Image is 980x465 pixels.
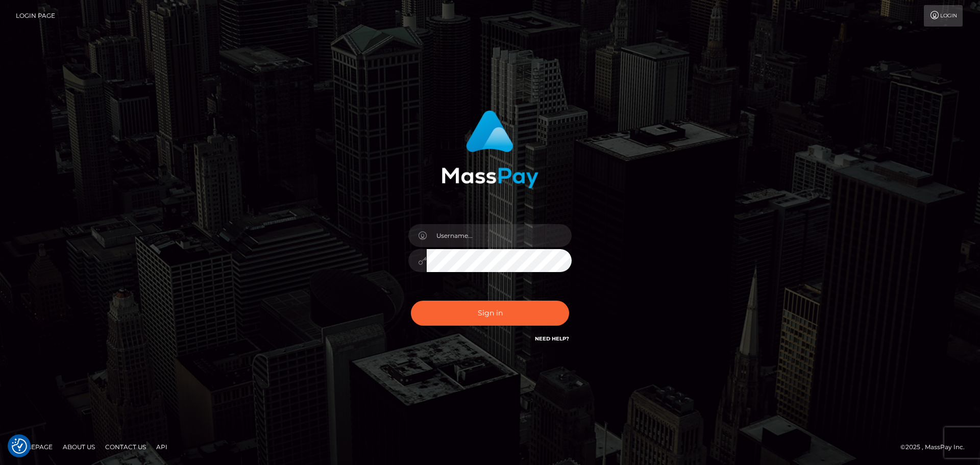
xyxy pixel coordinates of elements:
[12,438,27,454] img: Revisit consent button
[12,438,27,454] button: Consent Preferences
[900,442,972,453] div: © 2025 , MassPay Inc.
[411,301,569,326] button: Sign in
[59,439,99,455] a: About Us
[16,5,55,27] a: Login Page
[427,224,572,247] input: Username...
[11,439,57,455] a: Homepage
[535,335,569,342] a: Need Help?
[924,5,963,27] a: Login
[442,110,538,188] img: MassPay Login
[152,439,171,455] a: API
[101,439,150,455] a: Contact Us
